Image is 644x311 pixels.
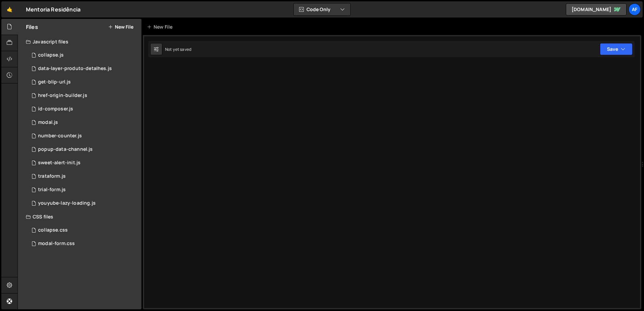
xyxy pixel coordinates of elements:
[38,241,75,247] div: modal-form.css
[26,102,141,116] div: 13451/34288.js
[38,200,96,206] div: youyube-lazy-loading.js
[38,79,71,85] div: get-blip-url.js
[26,156,141,170] div: 13451/34305.js
[26,183,141,197] div: 13451/45706.js
[26,75,141,89] div: 13451/40958.js
[18,35,141,48] div: Javascript files
[26,170,141,183] div: 13451/36559.js
[26,223,141,237] div: 13451/34192.css
[38,119,58,126] div: modal.js
[38,160,80,166] div: sweet-alert-init.js
[26,129,141,143] div: 13451/33723.js
[294,3,350,15] button: Code Only
[108,24,133,30] button: New File
[26,5,80,13] div: Mentoria Residência
[1,1,18,18] a: 🤙
[165,46,191,52] div: Not yet saved
[38,106,73,112] div: id-composer.js
[600,43,633,55] button: Save
[26,89,141,102] div: 13451/34103.js
[38,93,87,99] div: href-origin-builder.js
[18,210,141,223] div: CSS files
[26,237,141,250] div: 13451/34579.css
[26,116,141,129] div: 13451/34314.js
[38,66,112,72] div: data-layer-produto-detalhes.js
[147,24,175,30] div: New File
[38,52,64,58] div: collapse.js
[38,173,66,179] div: trataform.js
[566,3,626,15] a: [DOMAIN_NAME]
[26,23,38,31] h2: Files
[26,62,141,75] div: 13451/34112.js
[38,146,93,152] div: popup-data-channel.js
[26,197,141,210] div: 13451/33697.js
[26,143,141,156] div: 13451/38038.js
[629,3,641,15] a: Af
[38,133,82,139] div: number-counter.js
[38,227,68,233] div: collapse.css
[26,48,141,62] div: 13451/34194.js
[38,187,66,193] div: trial-form.js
